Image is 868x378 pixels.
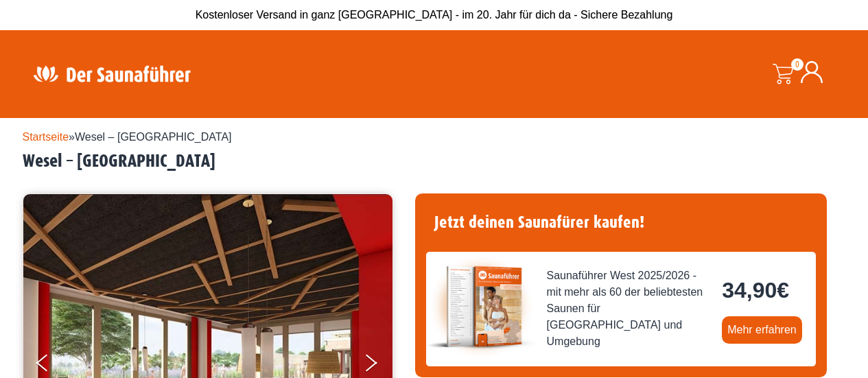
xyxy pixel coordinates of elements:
a: Mehr erfahren [722,316,802,344]
h4: Jetzt deinen Saunafürer kaufen! [426,204,816,241]
a: Startseite [23,131,69,143]
span: Saunaführer West 2025/2026 - mit mehr als 60 der beliebtesten Saunen für [GEOGRAPHIC_DATA] und Um... [547,268,712,350]
span: » [23,131,232,143]
span: Kostenloser Versand in ganz [GEOGRAPHIC_DATA] - im 20. Jahr für dich da - Sichere Bezahlung [196,9,673,21]
span: € [777,278,789,303]
h2: Wesel – [GEOGRAPHIC_DATA] [23,151,846,172]
img: der-saunafuehrer-2025-west.jpg [426,252,536,362]
span: Wesel – [GEOGRAPHIC_DATA] [75,131,232,143]
bdi: 34,90 [722,278,789,303]
span: 0 [791,58,804,71]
